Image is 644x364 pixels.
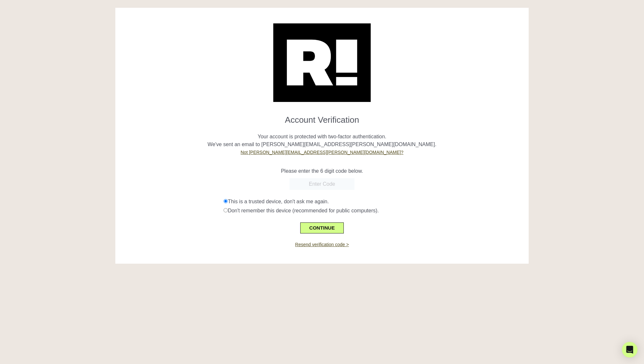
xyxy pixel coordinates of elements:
p: Please enter the 6 digit code below. [120,167,523,175]
div: Don't remember this device (recommended for public computers). [224,207,523,215]
a: Resend verification code > [295,242,349,247]
input: Enter Code [290,178,354,190]
div: This is a trusted device, don't ask me again. [224,198,523,206]
p: Your account is protected with two-factor authentication. We've sent an email to [PERSON_NAME][EM... [120,125,523,156]
div: Open Intercom Messenger [622,342,638,358]
h1: Account Verification [120,110,523,125]
button: CONTINUE [300,222,344,233]
img: Retention.com [273,23,371,102]
a: Not [PERSON_NAME][EMAIL_ADDRESS][PERSON_NAME][DOMAIN_NAME]? [240,150,403,155]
